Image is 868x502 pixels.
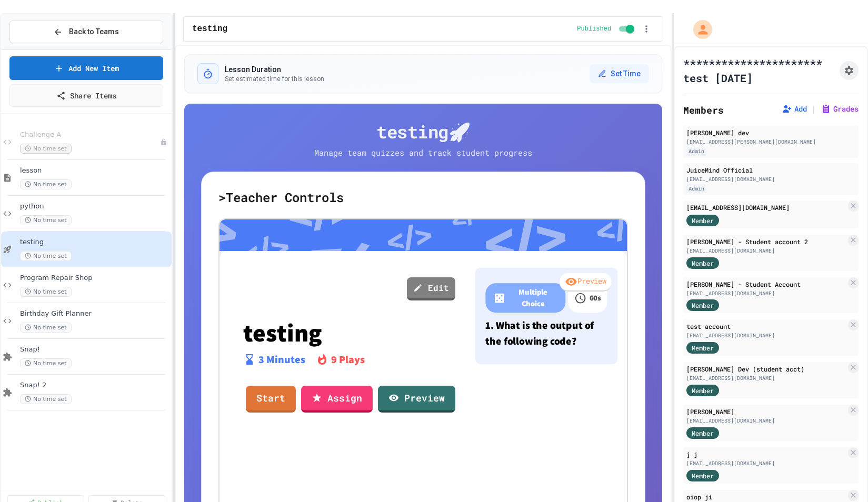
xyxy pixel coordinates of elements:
p: 60 s [589,292,601,304]
p: 3 Minutes [258,352,305,367]
div: [EMAIL_ADDRESS][DOMAIN_NAME] [686,459,846,467]
div: j j [686,449,846,459]
p: 1. What is the output of the following code? [485,318,607,349]
div: My Account [682,17,715,42]
span: No time set [20,394,72,404]
span: No time set [20,215,72,225]
a: Assign [301,386,373,413]
p: Multiple Choice [508,286,557,309]
div: [EMAIL_ADDRESS][DOMAIN_NAME] [686,374,846,382]
div: [PERSON_NAME] - Student account 2 [686,237,846,246]
a: Add New Item [9,56,163,80]
div: [PERSON_NAME] dev [686,128,855,137]
span: Program Repair Shop [20,274,169,283]
div: Unpublished [160,138,167,146]
span: Member [692,471,714,480]
button: Back to Teams [9,21,163,43]
span: Member [692,343,714,353]
span: Member [692,428,714,438]
span: No time set [20,251,72,261]
div: [PERSON_NAME] [686,407,846,416]
p: testing [243,319,456,346]
h5: > Teacher Controls [218,189,628,206]
span: Challenge A [20,130,160,139]
span: Member [692,258,714,268]
span: Back to Teams [69,26,119,37]
span: No time set [20,144,72,154]
p: 9 Plays [331,352,365,367]
span: Snap! 2 [20,381,169,390]
p: Manage team quizzes and track student progress [305,147,542,159]
span: lesson [20,166,169,175]
div: Admin [686,147,706,156]
span: testing [192,23,227,35]
div: [PERSON_NAME] Dev (student acct) [686,364,846,374]
span: Member [692,216,714,225]
div: Admin [686,184,706,193]
h4: testing 🚀 [201,121,645,143]
div: Preview [560,273,612,292]
div: [EMAIL_ADDRESS][DOMAIN_NAME] [686,247,846,255]
button: Add [782,104,807,114]
span: No time set [20,287,72,297]
a: Share Items [9,84,163,107]
div: [EMAIL_ADDRESS][DOMAIN_NAME] [686,175,855,183]
button: Set Time [590,64,649,83]
span: No time set [20,179,72,189]
h2: Members [683,103,724,117]
button: Assignment Settings [840,61,859,80]
span: Published [577,25,611,33]
span: | [811,103,816,115]
div: test account [686,322,846,331]
span: Member [692,386,714,395]
div: Content is published and visible to students [577,23,636,35]
span: python [20,202,169,211]
div: [EMAIL_ADDRESS][PERSON_NAME][DOMAIN_NAME] [686,138,855,146]
a: Preview [378,386,455,413]
span: Member [692,300,714,310]
div: [EMAIL_ADDRESS][DOMAIN_NAME] [686,203,846,212]
div: [EMAIL_ADDRESS][DOMAIN_NAME] [686,289,846,297]
div: [PERSON_NAME] - Student Account [686,279,846,289]
p: Set estimated time for this lesson [225,75,324,83]
span: Birthday Gift Planner [20,309,169,318]
div: JuiceMind Official [686,165,855,175]
div: [EMAIL_ADDRESS][DOMAIN_NAME] [686,417,846,425]
div: [EMAIL_ADDRESS][DOMAIN_NAME] [686,332,846,339]
div: oiop ji [686,492,846,501]
button: Grades [821,104,859,114]
h3: Lesson Duration [225,64,324,75]
span: testing [20,238,169,247]
a: Start [246,386,296,413]
span: No time set [20,358,72,368]
span: Snap! [20,345,169,354]
iframe: chat widget [824,460,857,491]
span: No time set [20,323,72,333]
a: Edit [407,277,455,300]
